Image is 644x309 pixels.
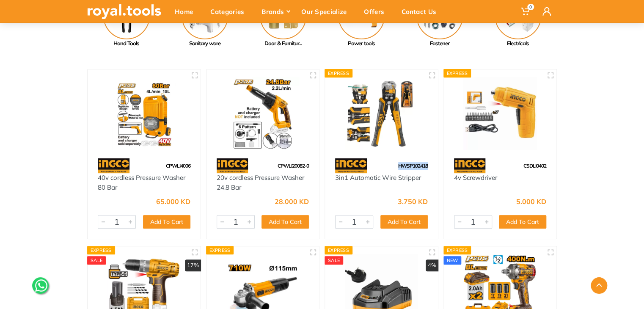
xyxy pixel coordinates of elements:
div: Door & Furnitur... [244,39,322,48]
div: Express [443,246,471,254]
div: Contact Us [396,3,448,20]
button: Add To Cart [380,215,428,229]
img: Royal Tools - 20v cordless Pressure Washer 24.8 Bar [214,77,312,150]
div: Express [325,69,352,77]
a: 40v cordless Pressure Washer 80 Bar [98,174,185,191]
img: 91.webp [98,158,129,173]
div: 17% [185,259,201,271]
a: 20v cordless Pressure Washer 24.8 Bar [217,174,304,191]
img: Royal Tools - 4v Screwdriver [451,77,549,150]
div: Our Specialize [295,3,358,20]
div: Electricals [479,39,557,48]
div: Power tools [322,39,400,48]
div: Express [325,246,352,254]
div: new [443,256,462,265]
span: HWSP102418 [398,163,428,169]
img: Royal Tools - 40v cordless Pressure Washer 80 Bar [95,77,193,150]
img: 91.webp [217,158,248,173]
div: Fastener [400,39,479,48]
div: Brands [256,3,295,20]
img: 91.webp [454,158,486,173]
img: Royal Tools - 3in1 Automatic Wire Stripper [333,77,430,150]
div: Express [87,246,115,254]
div: Hand Tools [87,39,165,48]
div: Sanitary ware [165,39,244,48]
button: Add To Cart [143,215,190,229]
button: Add To Cart [499,215,546,229]
div: SALE [325,256,343,265]
div: Express [206,246,234,254]
div: 28.000 KD [275,198,309,205]
span: 0 [527,4,534,10]
div: SALE [87,256,106,265]
span: CPWLI4006 [166,163,190,169]
img: 91.webp [335,158,367,173]
span: CSDLI0402 [523,163,546,169]
span: CPWLI20082-0 [278,163,309,169]
div: Home [169,3,204,20]
a: 4v Screwdriver [454,174,497,182]
div: Categories [204,3,256,20]
div: 65.000 KD [156,198,190,205]
div: Offers [358,3,396,20]
div: 4% [426,259,438,271]
div: 3.750 KD [398,198,428,205]
div: Express [443,69,471,77]
div: 5.000 KD [516,198,546,205]
a: 3in1 Automatic Wire Stripper [335,174,421,182]
img: royal.tools Logo [87,4,161,19]
button: Add To Cart [261,215,309,229]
